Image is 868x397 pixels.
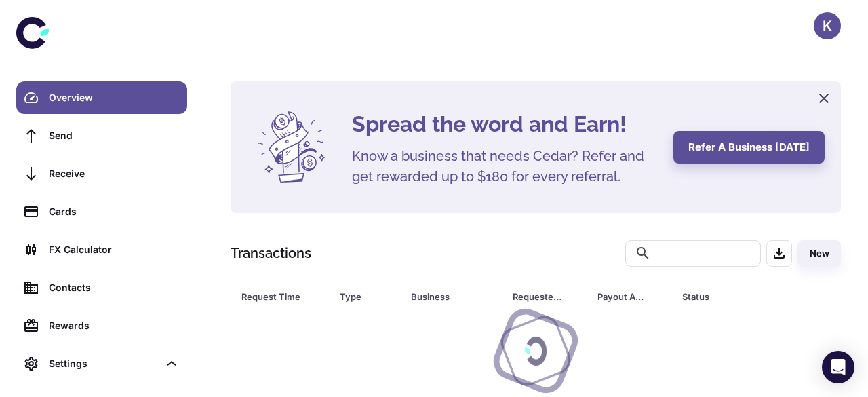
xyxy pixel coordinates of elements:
[16,347,187,380] div: Settings
[16,81,187,114] a: Overview
[49,242,179,257] div: FX Calculator
[241,287,323,306] span: Request Time
[241,287,306,306] div: Request Time
[16,157,187,190] a: Receive
[16,233,187,266] a: FX Calculator
[797,240,841,267] button: New
[352,108,657,140] h4: Spread the word and Earn!
[597,287,666,306] span: Payout Amount
[814,12,841,39] button: K
[49,356,159,371] div: Settings
[49,128,179,143] div: Send
[49,166,179,181] div: Receive
[340,287,377,306] div: Type
[682,287,767,306] div: Status
[513,287,581,306] span: Requested Amount
[49,280,179,295] div: Contacts
[16,309,187,342] a: Rewards
[352,146,657,187] h5: Know a business that needs Cedar? Refer and get rewarded up to $180 for every referral.
[682,287,785,306] span: Status
[822,351,854,383] div: Open Intercom Messenger
[597,287,648,306] div: Payout Amount
[340,287,395,306] span: Type
[16,195,187,228] a: Cards
[513,287,564,306] div: Requested Amount
[16,271,187,304] a: Contacts
[673,131,825,164] button: Refer a business [DATE]
[49,90,179,105] div: Overview
[49,318,179,333] div: Rewards
[16,119,187,152] a: Send
[49,204,179,219] div: Cards
[231,243,311,263] h1: Transactions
